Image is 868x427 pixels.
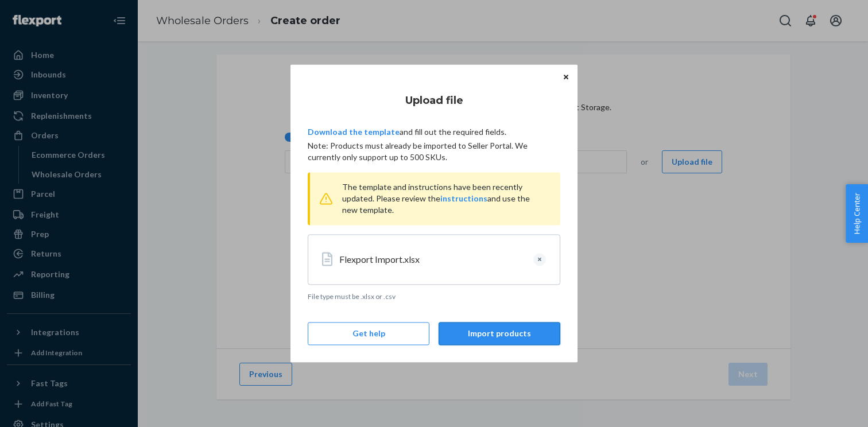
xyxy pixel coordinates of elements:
h1: Upload file [308,93,560,108]
button: Close [560,70,572,83]
p: File type must be .xlsx or .csv [308,292,560,301]
button: Get help [308,323,429,346]
p: Note: Products must already be imported to Seller Portal. We currently only support up to 500 SKUs. [308,140,560,163]
p: and fill out the required fields. [308,126,560,138]
p: The template and instructions have been recently updated. Please review the and use the new templ... [342,181,547,216]
button: Import products [439,323,560,346]
a: instructions [440,193,487,203]
a: Download the template [308,127,400,137]
div: Flexport Import.xlsx [339,253,524,266]
button: Clear [533,253,546,266]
